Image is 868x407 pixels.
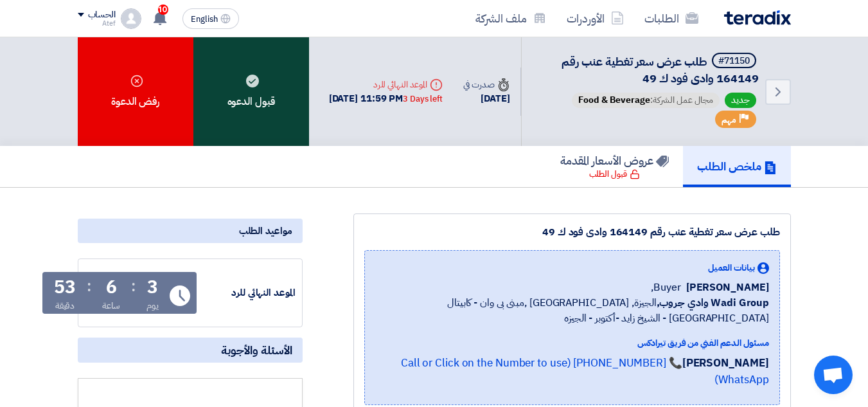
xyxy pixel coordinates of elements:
div: دقيقة [55,299,75,312]
span: 10 [158,5,168,15]
a: عروض الأسعار المقدمة قبول الطلب [546,146,683,187]
div: Atef [78,20,116,27]
div: مواعيد الطلب [78,219,303,243]
span: طلب عرض سعر تغطية عنب رقم 164149 وادى فود ك 49 [562,53,759,87]
a: 📞 [PHONE_NUMBER] (Call or Click on the Number to use WhatsApp) [401,355,769,388]
span: جديد [725,93,756,108]
span: بيانات العميل [708,261,755,275]
div: طلب عرض سعر تغطية عنب رقم 164149 وادى فود ك 49 [364,224,780,240]
h5: ملخص الطلب [697,159,777,174]
div: : [87,275,91,298]
a: الطلبات [634,3,709,33]
div: قبول الطلب [589,168,640,181]
div: الموعد النهائي للرد [329,78,443,91]
div: #71150 [718,57,750,66]
span: الجيزة, [GEOGRAPHIC_DATA] ,مبنى بى وان - كابيتال [GEOGRAPHIC_DATA] - الشيخ زايد -أكتوبر - الجيزه [375,295,769,326]
strong: [PERSON_NAME] [682,355,769,371]
a: ملف الشركة [465,3,556,33]
div: يوم [146,299,159,312]
b: Wadi Group وادي جروب, [657,295,769,311]
span: الأسئلة والأجوبة [221,343,292,357]
h5: طلب عرض سعر تغطية عنب رقم 164149 وادى فود ك 49 [537,53,759,86]
img: Teradix logo [724,10,791,25]
div: الموعد النهائي للرد [199,285,296,300]
a: Open chat [814,356,853,394]
div: 6 [106,278,117,296]
div: [DATE] [463,91,509,106]
div: 3 Days left [403,93,443,105]
h5: عروض الأسعار المقدمة [560,153,669,168]
span: مهم [722,114,736,126]
div: ساعة [102,299,121,312]
a: الأوردرات [556,3,634,33]
button: English [182,8,239,29]
span: مجال عمل الشركة: [572,93,720,108]
div: رفض الدعوة [78,37,193,146]
div: : [131,275,136,298]
div: 53 [54,278,76,296]
div: الحساب [88,10,116,21]
img: profile_test.png [121,8,141,29]
span: Food & Beverage [578,93,650,107]
span: [PERSON_NAME] [686,280,769,295]
div: [DATE] 11:59 PM [329,91,443,106]
span: Buyer, [651,280,680,295]
div: مسئول الدعم الفني من فريق تيرادكس [375,336,769,350]
a: ملخص الطلب [683,146,791,187]
span: English [191,15,218,24]
div: قبول الدعوه [193,37,309,146]
div: صدرت في [463,78,509,91]
div: 3 [147,278,158,296]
